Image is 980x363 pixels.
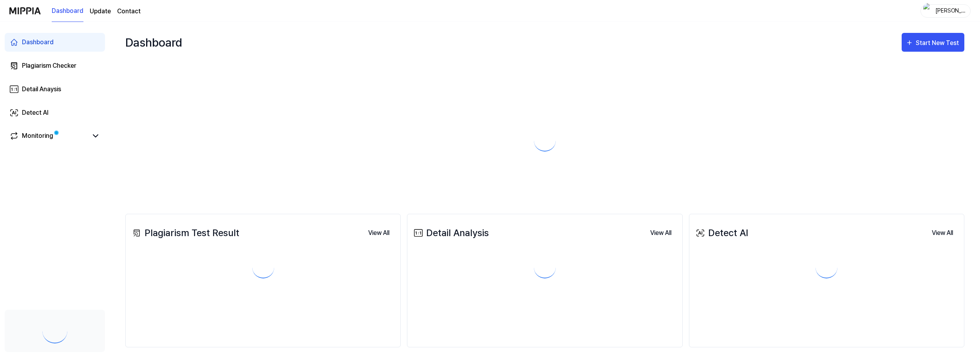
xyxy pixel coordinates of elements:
[130,226,239,240] div: Plagiarism Test Result
[920,4,971,18] button: profile[PERSON_NAME]
[52,0,83,22] a: Dashboard
[5,33,105,52] a: Dashboard
[694,226,748,240] div: Detect AI
[22,131,53,141] div: Monitoring
[935,6,966,15] div: [PERSON_NAME]
[916,38,960,48] div: Start New Test
[926,225,959,241] button: View All
[923,3,933,19] img: profile
[125,30,182,55] div: Dashboard
[90,7,111,16] a: Update
[412,226,489,240] div: Detail Analysis
[22,61,76,70] div: Plagiarism Checker
[22,108,49,117] div: Detect AI
[362,225,396,241] button: View All
[644,225,678,241] button: View All
[22,85,61,94] div: Detail Anaysis
[5,80,105,99] a: Detail Anaysis
[5,103,105,122] a: Detect AI
[5,56,105,75] a: Plagiarism Checker
[9,131,88,141] a: Monitoring
[117,7,141,16] a: Contact
[902,33,964,52] button: Start New Test
[22,38,54,47] div: Dashboard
